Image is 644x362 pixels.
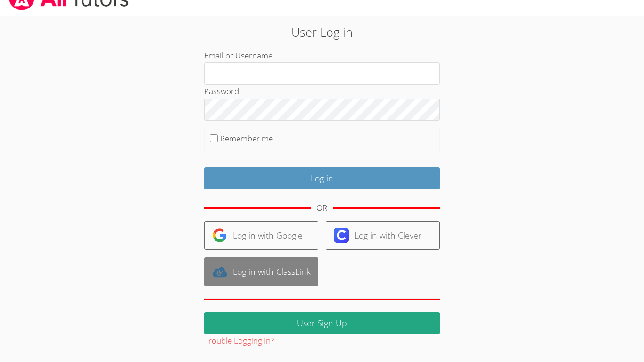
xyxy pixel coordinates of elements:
[204,257,318,286] a: Log in with ClassLink
[204,86,239,97] label: Password
[204,167,440,189] input: Log in
[212,264,227,280] img: classlink-logo-d6bb404cc1216ec64c9a2012d9dc4662098be43eaf13dc465df04b49fa7ab582.svg
[326,221,440,250] a: Log in with Clever
[148,23,496,41] h2: User Log in
[204,334,274,348] button: Trouble Logging In?
[334,228,349,243] img: clever-logo-6eab21bc6e7a338710f1a6ff85c0baf02591cd810cc4098c63d3a4b26e2feb20.svg
[220,133,273,144] label: Remember me
[212,228,227,243] img: google-logo-50288ca7cdecda66e5e0955fdab243c47b7ad437acaf1139b6f446037453330a.svg
[204,221,318,250] a: Log in with Google
[316,201,327,215] div: OR
[204,50,272,61] label: Email or Username
[204,312,440,334] a: User Sign Up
